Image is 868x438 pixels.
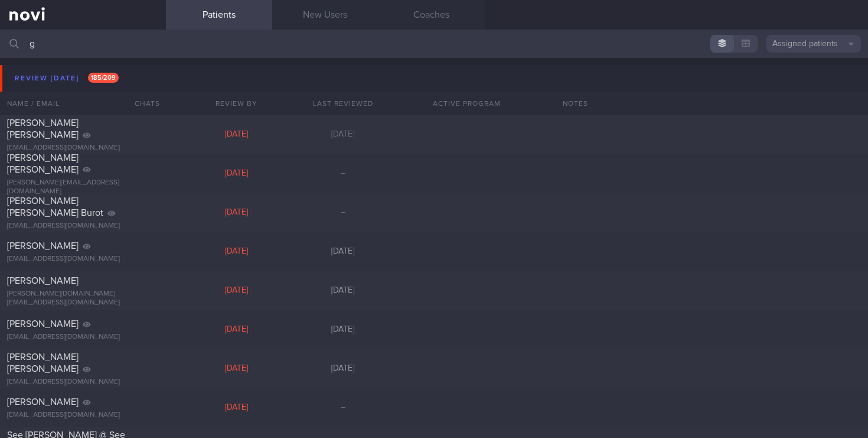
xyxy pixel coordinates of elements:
[290,207,396,218] div: –
[290,168,396,179] div: –
[7,397,79,407] span: [PERSON_NAME]
[7,319,79,329] span: [PERSON_NAME]
[556,92,868,115] div: Notes
[396,92,538,115] div: Active Program
[7,144,159,153] div: [EMAIL_ADDRESS][DOMAIN_NAME]
[7,333,159,342] div: [EMAIL_ADDRESS][DOMAIN_NAME]
[7,179,159,196] div: [PERSON_NAME][EMAIL_ADDRESS][DOMAIN_NAME]
[119,92,166,115] div: Chats
[88,73,119,83] span: 185 / 209
[184,403,290,413] div: [DATE]
[7,290,159,307] div: [PERSON_NAME][DOMAIN_NAME][EMAIL_ADDRESS][DOMAIN_NAME]
[7,241,79,251] span: [PERSON_NAME]
[12,70,122,86] div: Review [DATE]
[766,35,861,53] button: Assigned patients
[184,168,290,179] div: [DATE]
[7,222,159,231] div: [EMAIL_ADDRESS][DOMAIN_NAME]
[290,246,396,257] div: [DATE]
[7,153,79,174] span: [PERSON_NAME] [PERSON_NAME]
[184,207,290,218] div: [DATE]
[7,352,79,374] span: [PERSON_NAME] [PERSON_NAME]
[290,403,396,413] div: –
[184,285,290,296] div: [DATE]
[7,276,79,285] span: [PERSON_NAME]
[290,285,396,296] div: [DATE]
[290,129,396,140] div: [DATE]
[184,364,290,374] div: [DATE]
[184,246,290,257] div: [DATE]
[7,378,159,387] div: [EMAIL_ADDRESS][DOMAIN_NAME]
[7,411,159,420] div: [EMAIL_ADDRESS][DOMAIN_NAME]
[184,129,290,140] div: [DATE]
[184,325,290,335] div: [DATE]
[7,196,103,218] span: [PERSON_NAME] [PERSON_NAME] Burot
[7,255,159,264] div: [EMAIL_ADDRESS][DOMAIN_NAME]
[290,325,396,335] div: [DATE]
[290,364,396,374] div: [DATE]
[184,92,290,115] div: Review By
[290,92,396,115] div: Last Reviewed
[7,118,79,139] span: [PERSON_NAME] [PERSON_NAME]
